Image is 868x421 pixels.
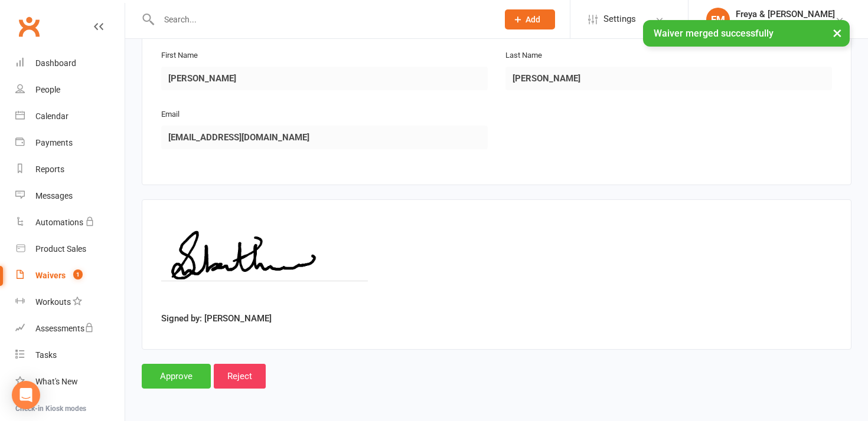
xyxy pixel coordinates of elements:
span: Add [526,15,540,24]
img: image1760368918.png [161,219,368,307]
a: Tasks [15,342,125,369]
div: Get Up + Go Bootcamps [736,19,835,30]
button: × [827,20,848,45]
div: Waivers [35,271,66,280]
input: Approve [142,364,211,389]
div: FM [706,8,730,31]
a: Calendar [15,103,125,130]
span: 1 [73,269,83,279]
a: Clubworx [14,12,44,41]
a: People [15,77,125,103]
div: Waiver merged successfully [643,20,850,47]
button: Add [505,9,555,29]
a: Reports [15,156,125,183]
div: Tasks [35,350,57,360]
div: Calendar [35,111,68,121]
label: Email [161,108,180,121]
a: Assessments [15,315,125,342]
div: Payments [35,138,73,147]
a: Workouts [15,289,125,315]
div: Messages [35,191,73,200]
label: Signed by: [PERSON_NAME] [161,311,272,325]
div: Product Sales [35,244,86,254]
a: Payments [15,130,125,156]
div: Dashboard [35,58,76,68]
a: Dashboard [15,50,125,77]
a: Waivers 1 [15,262,125,289]
label: Last Name [505,50,542,62]
div: People [35,85,60,94]
a: Messages [15,183,125,209]
div: Open Intercom Messenger [12,381,40,409]
label: First Name [161,50,198,62]
a: Automations [15,209,125,236]
div: Assessments [35,324,94,333]
input: Reject [214,364,266,389]
input: Search... [155,11,490,28]
a: What's New [15,369,125,395]
div: Workouts [35,297,71,307]
span: Settings [603,6,636,32]
div: Automations [35,218,83,227]
div: Reports [35,165,64,174]
div: What's New [35,377,78,386]
div: Freya & [PERSON_NAME] [736,9,835,19]
a: Product Sales [15,236,125,262]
